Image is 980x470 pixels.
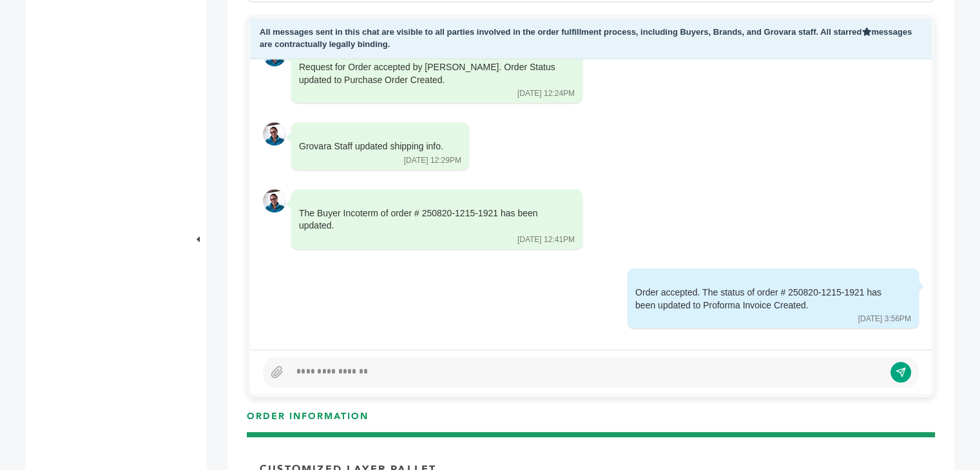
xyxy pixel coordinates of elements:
div: Request for Order accepted by [PERSON_NAME]. Order Status updated to Purchase Order Created. [299,61,557,86]
div: [DATE] 12:24PM [517,88,575,99]
div: The Buyer Incoterm of order # 250820-1215-1921 has been updated. [299,207,557,232]
h3: ORDER INFORMATION [247,410,935,433]
div: Grovara Staff updated shipping info. [299,140,443,153]
div: [DATE] 12:41PM [517,234,575,245]
div: [DATE] 3:56PM [858,314,911,324]
div: All messages sent in this chat are visible to all parties involved in the order fulfillment proce... [250,18,932,59]
div: Order accepted. The status of order # 250820-1215-1921 has been updated to Proforma Invoice Created. [635,287,893,312]
div: [DATE] 12:29PM [404,155,461,166]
